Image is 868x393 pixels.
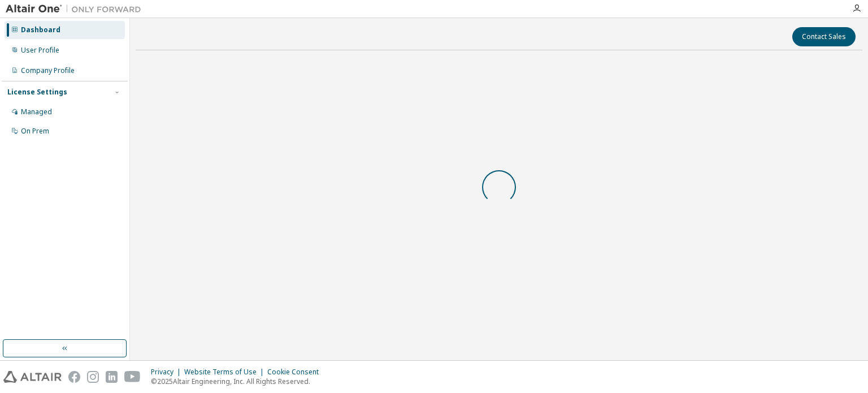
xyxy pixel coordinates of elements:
[184,368,267,377] div: Website Terms of Use
[106,371,118,383] img: linkedin.svg
[151,368,184,377] div: Privacy
[7,88,67,97] div: License Settings
[21,107,52,116] div: Managed
[21,66,75,75] div: Company Profile
[6,3,147,15] img: Altair One
[792,27,856,46] button: Contact Sales
[151,377,325,386] p: © 2025 Altair Engineering, Inc. All Rights Reserved.
[21,127,49,136] div: On Prem
[21,25,60,34] div: Dashboard
[21,46,59,55] div: User Profile
[3,371,62,383] img: altair_logo.svg
[124,371,141,383] img: youtube.svg
[87,371,99,383] img: instagram.svg
[68,371,80,383] img: facebook.svg
[267,368,325,377] div: Cookie Consent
